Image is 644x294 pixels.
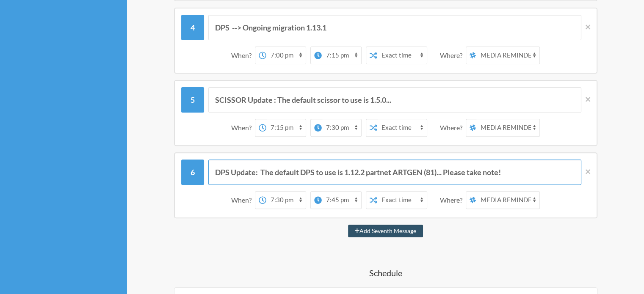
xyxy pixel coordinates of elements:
div: When? [231,191,255,209]
input: Message [208,159,581,185]
div: When? [231,47,255,64]
div: Where? [440,47,466,64]
input: Message [208,15,581,40]
input: Message [208,87,581,113]
div: When? [231,119,255,137]
button: Add Seventh Message [348,225,423,237]
div: Where? [440,191,466,209]
h4: Schedule [144,267,627,279]
div: Where? [440,119,466,137]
